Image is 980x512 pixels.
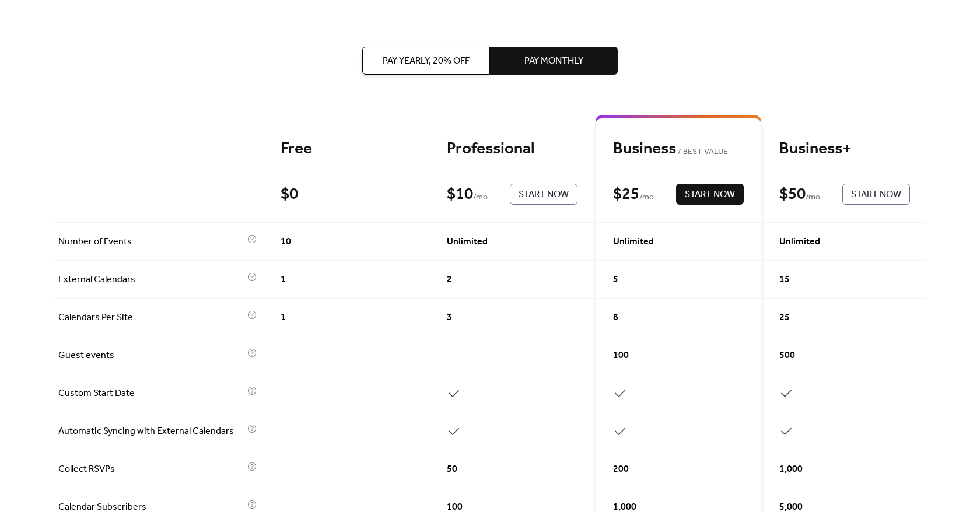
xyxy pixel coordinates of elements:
span: 5 [613,273,618,287]
span: 100 [613,349,629,363]
button: Pay Monthly [490,47,618,75]
span: 1,000 [779,462,803,476]
span: 10 [281,235,291,249]
button: Start Now [676,184,744,205]
span: 15 [779,273,790,287]
span: / mo [806,191,820,205]
button: Start Now [510,184,577,205]
span: Collect RSVPs [58,462,244,476]
div: $ 10 [447,184,473,205]
span: / mo [639,191,654,205]
span: 1 [281,311,286,325]
span: Start Now [851,188,901,202]
span: Guest events [58,349,244,363]
span: Start Now [519,188,569,202]
span: Pay Monthly [524,54,583,68]
span: 8 [613,311,618,325]
button: Pay Yearly, 20% off [362,47,490,75]
div: $ 25 [613,184,639,205]
span: Unlimited [613,235,654,249]
span: Calendars Per Site [58,311,244,325]
div: $ 50 [779,184,806,205]
span: Automatic Syncing with External Calendars [58,425,244,439]
div: Business+ [779,139,910,159]
button: Start Now [842,184,910,205]
span: Number of Events [58,235,244,249]
span: Start Now [685,188,735,202]
span: Unlimited [447,235,488,249]
div: $ 0 [281,184,298,205]
div: Business [613,139,744,159]
div: Free [281,139,411,159]
span: BEST VALUE [676,145,728,159]
span: 25 [779,311,790,325]
div: Professional [447,139,577,159]
span: / mo [473,191,488,205]
span: Unlimited [779,235,820,249]
span: 500 [779,349,795,363]
span: External Calendars [58,273,244,287]
span: 1 [281,273,286,287]
span: 3 [447,311,452,325]
span: 2 [447,273,452,287]
span: Custom Start Date [58,387,244,401]
span: 50 [447,462,457,476]
span: Pay Yearly, 20% off [383,54,470,68]
span: 200 [613,462,629,476]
